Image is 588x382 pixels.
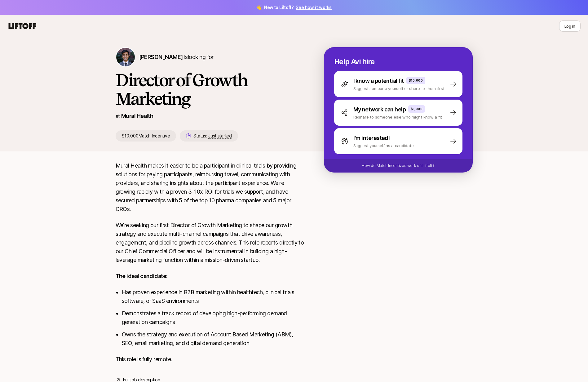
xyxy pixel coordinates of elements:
[116,130,176,142] p: $10,000 Match Incentive
[116,48,135,66] img: Avi Saraf
[139,53,214,61] p: is looking for
[116,112,120,120] p: at
[116,221,304,264] p: We're seeking our first Director of Growth Marketing to shape our growth strategy and execute mul...
[353,114,442,120] p: Reshare to someone else who might know a fit
[353,105,406,114] p: My network can help
[411,106,422,111] p: $1,000
[559,20,581,32] button: Log in
[353,77,404,85] p: I know a potential fit
[334,57,462,66] p: Help Avi hire
[353,134,390,142] p: I'm interested!
[362,163,434,169] p: How do Match Incentives work on Liftoff?
[122,309,304,326] li: Demonstrates a track record of developing high-performing demand generation campaigns
[122,288,304,305] li: Has proven experience in B2B marketing within healthtech, clinical trials software, or SaaS envir...
[139,54,183,60] span: [PERSON_NAME]
[116,355,304,364] p: This role is fully remote.
[116,71,304,108] h1: Director of Growth Marketing
[122,330,304,348] li: Owns the strategy and execution of Account Based Marketing (ABM), SEO, email marketing, and digit...
[193,132,232,140] p: Status:
[256,4,332,11] span: 👋 New to Liftoff?
[116,273,168,279] strong: The ideal candidate:
[121,113,153,119] a: Mural Health
[296,5,332,10] a: See how it works
[208,133,232,139] span: Just started
[353,85,444,92] p: Suggest someone yourself or share to them first
[116,161,304,213] p: Mural Health makes it easier to be a participant in clinical trials by providing solutions for pa...
[409,78,423,83] p: $10,000
[353,142,414,149] p: Suggest yourself as a candidate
